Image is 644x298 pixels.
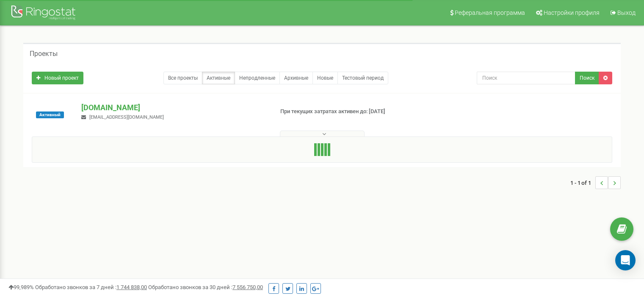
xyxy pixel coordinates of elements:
[232,284,263,290] u: 7 556 750,00
[32,72,83,84] a: Новый проект
[575,72,599,84] button: Поиск
[312,72,338,84] a: Новые
[615,250,636,270] div: Open Intercom Messenger
[163,72,202,84] a: Все проекты
[30,50,58,58] h5: Проекты
[570,168,621,198] nav: ...
[35,284,147,290] span: Обработано звонков за 7 дней :
[280,108,416,116] p: При текущих затратах активен до: [DATE]
[36,111,64,118] span: Активный
[202,72,235,84] a: Активные
[81,102,266,113] p: [DOMAIN_NAME]
[8,284,34,290] span: 99,989%
[617,9,636,16] span: Выход
[544,9,600,16] span: Настройки профиля
[477,72,575,84] input: Поиск
[235,72,280,84] a: Непродленные
[455,9,525,16] span: Реферальная программа
[570,176,595,189] span: 1 - 1 of 1
[89,114,164,120] span: [EMAIL_ADDRESS][DOMAIN_NAME]
[279,72,313,84] a: Архивные
[148,284,263,290] span: Обработано звонков за 30 дней :
[116,284,147,290] u: 1 744 838,00
[337,72,388,84] a: Тестовый период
